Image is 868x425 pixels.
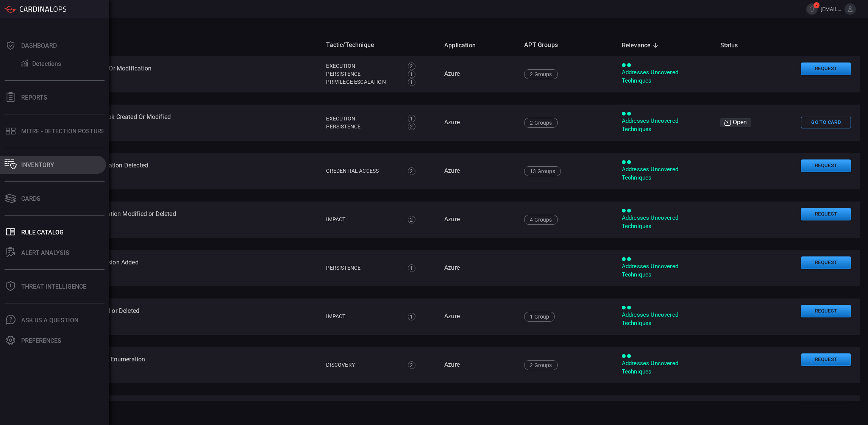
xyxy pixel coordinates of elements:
div: 1 [408,70,415,78]
button: Request [801,305,851,317]
div: Addresses Uncovered Techniques [622,117,708,133]
div: 4 Groups [524,215,557,225]
div: Credential Access [326,167,399,175]
td: Azure [438,56,518,92]
div: Open [720,118,752,127]
td: Azure [438,105,518,141]
div: Execution [326,115,399,123]
th: Tactic/Technique [320,34,438,56]
div: Addresses Uncovered Techniques [622,214,708,230]
td: Azure [438,298,518,335]
div: ALERT ANALYSIS [21,249,69,256]
div: Inventory [21,161,54,169]
div: 2 [408,62,415,70]
div: Impact [326,216,399,223]
td: Azure - Certificate Manipulation Detected [30,153,320,189]
button: Request [801,208,851,220]
td: Azure - Automation Runbook Created Or Modified [30,105,320,141]
th: APT Groups [518,34,615,56]
button: Request [801,159,851,172]
div: Addresses Uncovered Techniques [622,359,708,376]
div: Addresses Uncovered Techniques [622,311,708,327]
td: Azure [438,202,518,238]
div: Ask Us A Question [21,317,78,324]
span: Application [444,41,486,50]
div: Persistence [326,70,399,78]
div: Detections [32,60,61,67]
div: MITRE - Detection Posture [21,128,105,135]
div: Preferences [21,337,61,344]
td: Azure [438,250,518,286]
span: Status [720,41,748,50]
td: Azure - Device or Configuration Modified or Deleted [30,202,320,238]
div: Impact [326,312,399,320]
div: Cards [21,195,41,202]
td: Azure - ACR Task Creation Or Modification [30,56,320,92]
div: 1 [408,78,415,86]
div: Privilege Escalation [326,78,399,86]
div: Persistence [326,264,399,272]
div: Rule Catalog [21,229,64,236]
div: 2 [408,167,415,175]
div: Reports [21,94,47,101]
td: Azure - Managed Identities Enumeration [30,347,320,383]
div: Execution [326,62,399,70]
td: Azure - DNS Zone Modified or Deleted [30,298,320,335]
div: 2 [408,361,415,369]
span: [EMAIL_ADDRESS][DOMAIN_NAME] [821,6,841,12]
div: Threat Intelligence [21,283,86,290]
span: 7 [813,2,820,8]
div: Addresses Uncovered Techniques [622,262,708,279]
div: Addresses Uncovered Techniques [622,69,708,85]
div: 1 [408,313,415,320]
button: Request [801,256,851,269]
div: 1 Group [524,312,555,322]
div: Dashboard [21,42,57,49]
div: 2 Groups [524,69,557,79]
span: Relevance [622,41,661,50]
div: Persistence [326,123,399,131]
div: 2 [408,123,415,130]
div: 2 Groups [524,118,557,128]
td: Azure [438,347,518,383]
td: Azure [438,153,518,189]
div: Addresses Uncovered Techniques [622,166,708,182]
button: Go To Card [801,117,851,128]
button: 7 [806,3,818,15]
div: 1 [408,115,415,122]
td: Azure - DevOps New Extension Added [30,250,320,286]
div: 2 [408,216,415,223]
button: Request [801,62,851,75]
div: 13 Groups [524,166,561,176]
button: Request [801,353,851,366]
div: 2 Groups [524,360,557,370]
div: 1 [408,264,415,272]
div: Discovery [326,361,399,369]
